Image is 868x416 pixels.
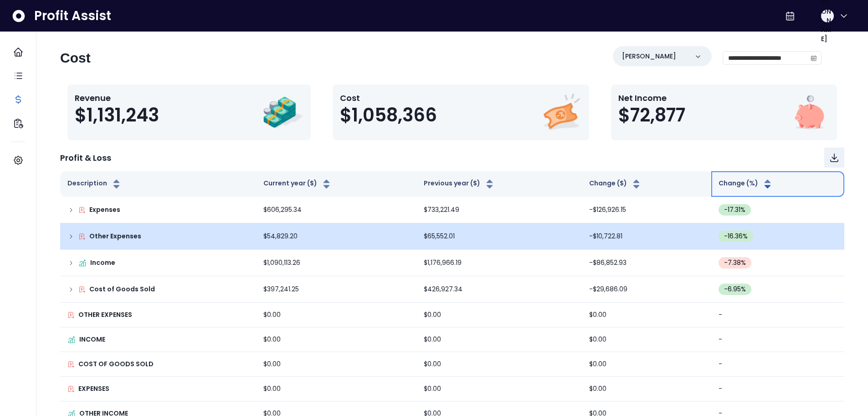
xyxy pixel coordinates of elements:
[78,310,132,320] p: OTHER EXPENSES
[89,232,141,241] p: Other Expenses
[256,377,416,401] td: $0.00
[256,197,416,223] td: $606,295.34
[719,179,773,190] button: Change (%)
[60,50,91,66] h2: Cost
[789,92,830,133] img: Net Income
[262,92,303,133] img: Revenue
[622,52,676,61] p: [PERSON_NAME]
[811,55,817,61] svg: calendar
[618,104,685,126] span: $72,877
[75,92,159,104] p: Revenue
[256,250,416,276] td: $1,090,113.26
[75,104,159,126] span: $1,131,243
[416,197,582,223] td: $733,221.49
[416,223,582,250] td: $65,552.01
[256,223,416,250] td: $54,829.20
[582,377,711,401] td: $0.00
[256,303,416,327] td: $0.00
[89,205,120,215] p: Expenses
[711,352,844,377] td: -
[582,250,711,276] td: -$86,852.93
[582,352,711,377] td: $0.00
[424,179,495,190] button: Previous year ($)
[618,92,685,104] p: Net Income
[90,258,115,268] p: Income
[416,352,582,377] td: $0.00
[34,8,111,24] span: Profit Assist
[582,197,711,223] td: -$126,926.15
[724,232,748,241] span: -16.36 %
[589,179,642,190] button: Change ($)
[78,384,109,394] p: EXPENSES
[60,152,111,164] p: Profit & Loss
[416,250,582,276] td: $1,176,966.19
[256,276,416,303] td: $397,241.25
[78,359,154,369] p: COST OF GOODS SOLD
[340,104,437,126] span: $1,058,366
[416,303,582,327] td: $0.00
[416,377,582,401] td: $0.00
[340,92,437,104] p: Cost
[724,258,746,268] span: -7.38 %
[256,352,416,377] td: $0.00
[541,92,582,133] img: Cost
[824,147,844,168] button: Download
[582,303,711,327] td: $0.00
[711,377,844,401] td: -
[79,335,105,344] p: INCOME
[724,205,745,215] span: -17.31 %
[711,327,844,352] td: -
[724,284,746,294] span: -6.95 %
[582,327,711,352] td: $0.00
[711,303,844,327] td: -
[89,284,155,294] p: Cost of Goods Sold
[416,276,582,303] td: $426,927.34
[263,179,332,190] button: Current year ($)
[416,327,582,352] td: $0.00
[67,179,122,190] button: Description
[256,327,416,352] td: $0.00
[582,223,711,250] td: -$10,722.81
[582,276,711,303] td: -$29,686.09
